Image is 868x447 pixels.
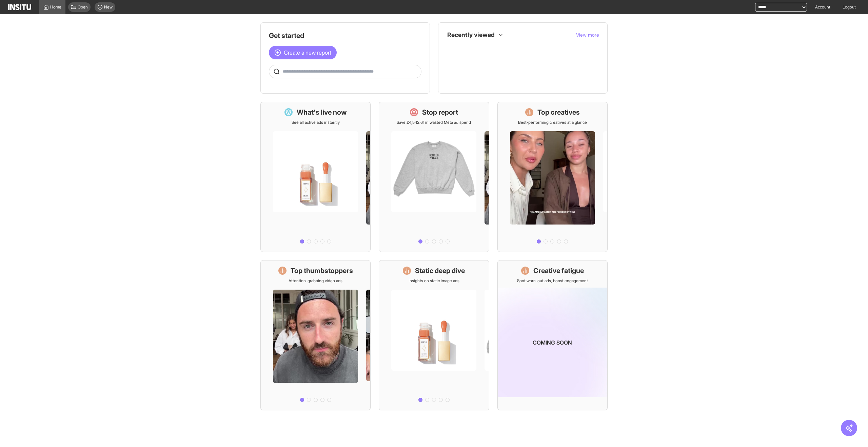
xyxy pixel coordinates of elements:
[576,32,599,38] span: View more
[397,120,471,125] p: Save £4,542.61 in wasted Meta ad spend
[422,108,458,117] h1: Stop report
[8,4,31,10] img: Logo
[379,102,489,252] a: Stop reportSave £4,542.61 in wasted Meta ad spend
[415,266,465,275] h1: Static deep dive
[269,31,421,40] h1: Get started
[78,4,88,10] span: Open
[104,4,113,10] span: New
[289,278,342,284] p: Attention-grabbing video ads
[576,32,599,38] button: View more
[537,108,580,117] h1: Top creatives
[409,278,459,284] p: Insights on static image ads
[379,260,489,410] a: Static deep diveInsights on static image ads
[260,260,371,410] a: Top thumbstoppersAttention-grabbing video ads
[50,4,61,10] span: Home
[497,102,608,252] a: Top creativesBest-performing creatives at a glance
[292,120,340,125] p: See all active ads instantly
[291,266,353,275] h1: Top thumbstoppers
[284,48,331,57] span: Create a new report
[297,108,347,117] h1: What's live now
[518,120,587,125] p: Best-performing creatives at a glance
[260,102,371,252] a: What's live nowSee all active ads instantly
[269,46,337,59] button: Create a new report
